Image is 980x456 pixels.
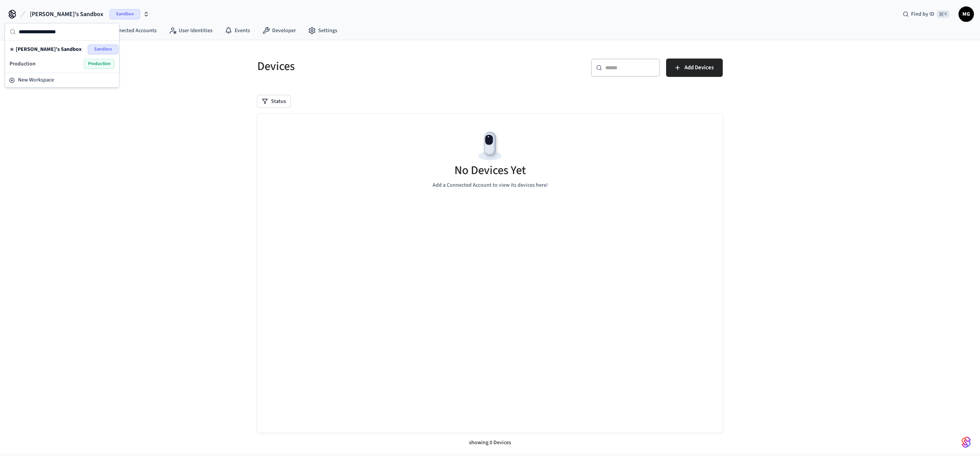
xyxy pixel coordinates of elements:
[256,24,302,37] a: Developer
[109,9,140,19] span: Sandbox
[163,24,219,37] a: User Identities
[88,44,118,54] span: Sandbox
[433,181,548,189] p: Add a Connected Account to view its devices here!
[219,24,256,37] a: Events
[959,7,974,22] button: MG
[6,74,118,86] button: New Workspace
[302,24,343,37] a: Settings
[959,7,973,21] span: MG
[84,59,114,69] span: Production
[30,10,103,19] span: [PERSON_NAME]'s Sandbox
[10,60,36,68] span: Production
[897,7,955,21] div: Find by ID⌘ K
[5,41,119,73] div: Suggestions
[962,436,971,448] img: SeamLogoGradient.69752ec5.svg
[666,59,723,77] button: Add Devices
[257,59,485,74] h5: Devices
[937,10,949,18] span: ⌘ K
[911,10,934,18] span: Find by ID
[473,129,507,163] img: Devices Empty State
[684,63,714,73] span: Add Devices
[454,163,526,178] h5: No Devices Yet
[93,24,163,37] a: Connected Accounts
[16,46,82,53] span: [PERSON_NAME]'s Sandbox
[18,76,54,84] span: New Workspace
[257,433,723,453] div: showing 0 Devices
[257,95,291,107] button: Status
